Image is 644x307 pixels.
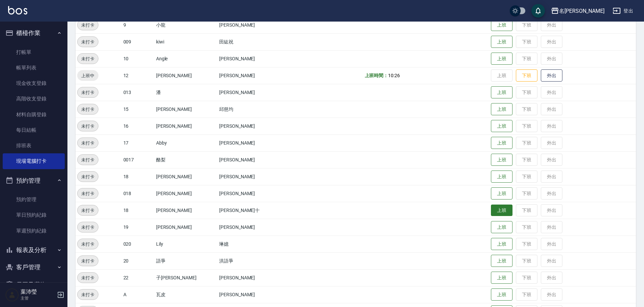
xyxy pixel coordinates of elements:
a: 預約管理 [3,192,65,207]
span: 上班中 [77,72,98,79]
td: 小龍 [154,17,217,33]
td: Lily [154,236,217,252]
a: 排班表 [3,138,65,153]
a: 材料自購登錄 [3,107,65,122]
td: [PERSON_NAME] [154,168,217,185]
td: 020 [122,236,154,252]
td: [PERSON_NAME] [217,134,300,151]
td: A [122,286,154,303]
td: [PERSON_NAME] [154,118,217,134]
td: 009 [122,33,154,50]
td: 10 [122,50,154,67]
td: [PERSON_NAME] [154,101,217,118]
button: 上班 [491,19,513,31]
b: 上班時間： [365,73,388,78]
a: 單週預約紀錄 [3,223,65,239]
span: 未打卡 [78,207,98,214]
span: 10:26 [388,73,400,78]
button: 預約管理 [3,172,65,189]
td: [PERSON_NAME] [154,219,217,236]
span: 未打卡 [78,173,98,180]
span: 未打卡 [78,224,98,231]
button: 櫃檯作業 [3,24,65,42]
h5: 葉沛瑩 [21,288,55,295]
td: 22 [122,269,154,286]
button: 上班 [491,86,513,99]
span: 未打卡 [78,89,98,96]
td: [PERSON_NAME] [154,67,217,84]
td: [PERSON_NAME] [217,17,300,33]
td: [PERSON_NAME] [217,67,300,84]
td: [PERSON_NAME] [217,84,300,101]
td: [PERSON_NAME] [154,202,217,219]
span: 未打卡 [78,291,98,298]
td: 洪語爭 [217,252,300,269]
td: Abby [154,134,217,151]
td: 酪梨 [154,151,217,168]
td: 邱慈均 [217,101,300,118]
td: 田紘祝 [217,33,300,50]
td: 16 [122,118,154,134]
button: 客戶管理 [3,258,65,276]
p: 主管 [21,295,55,301]
td: [PERSON_NAME]十 [217,202,300,219]
span: 未打卡 [78,123,98,130]
a: 每日結帳 [3,122,65,138]
button: 上班 [491,205,513,216]
span: 未打卡 [78,106,98,113]
td: 19 [122,219,154,236]
span: 未打卡 [78,55,98,62]
td: 018 [122,185,154,202]
a: 現場電腦打卡 [3,153,65,169]
td: 潘 [154,84,217,101]
span: 未打卡 [78,190,98,197]
td: 15 [122,101,154,118]
button: 上班 [491,272,513,284]
td: [PERSON_NAME] [217,185,300,202]
td: [PERSON_NAME] [217,168,300,185]
td: 12 [122,67,154,84]
button: 外出 [541,69,562,82]
span: 未打卡 [78,257,98,265]
td: 17 [122,134,154,151]
img: Person [5,288,19,302]
td: 語爭 [154,252,217,269]
button: 上班 [491,288,513,301]
td: [PERSON_NAME] [217,269,300,286]
button: 上班 [491,154,513,166]
a: 現金收支登錄 [3,75,65,91]
button: 上班 [491,187,513,200]
td: 20 [122,252,154,269]
a: 單日預約紀錄 [3,207,65,223]
button: 上班 [491,255,513,267]
td: 瓦皮 [154,286,217,303]
td: Angle [154,50,217,67]
div: 名[PERSON_NAME] [559,7,605,15]
button: 名[PERSON_NAME] [548,4,607,18]
td: kiwi [154,33,217,50]
span: 未打卡 [78,241,98,248]
td: 9 [122,17,154,33]
td: [PERSON_NAME] [217,286,300,303]
td: [PERSON_NAME] [217,151,300,168]
button: 下班 [516,69,537,82]
td: 0017 [122,151,154,168]
button: 上班 [491,238,513,250]
button: 上班 [491,221,513,234]
td: [PERSON_NAME] [217,118,300,134]
img: Logo [8,6,27,14]
span: 未打卡 [78,274,98,281]
a: 打帳單 [3,44,65,60]
span: 未打卡 [78,156,98,163]
a: 高階收支登錄 [3,91,65,106]
td: [PERSON_NAME] [217,219,300,236]
span: 未打卡 [78,38,98,45]
button: 上班 [491,171,513,183]
td: 013 [122,84,154,101]
button: 報表及分析 [3,241,65,259]
span: 未打卡 [78,22,98,29]
button: 上班 [491,137,513,149]
td: 琳嬑 [217,236,300,252]
span: 未打卡 [78,140,98,147]
button: 上班 [491,53,513,65]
